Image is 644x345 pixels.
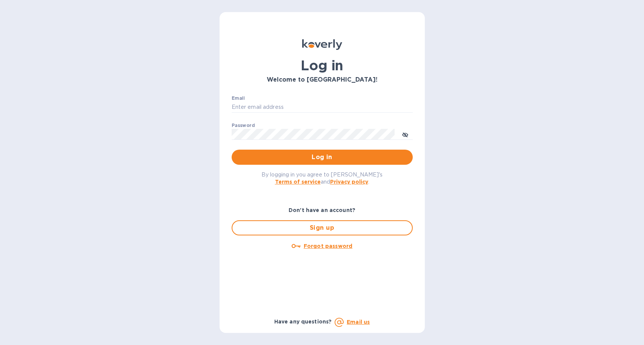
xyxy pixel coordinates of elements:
b: Don't have an account? [289,207,355,213]
h3: Welcome to [GEOGRAPHIC_DATA]! [232,76,413,84]
label: Password [232,123,255,128]
a: Terms of service [275,179,321,185]
span: Log in [238,153,407,162]
button: toggle password visibility [398,127,413,142]
b: Have any questions? [274,319,332,325]
a: Privacy policy [330,179,368,185]
u: Forgot password [304,243,352,249]
a: Email us [347,319,370,325]
span: By logging in you agree to [PERSON_NAME]'s and . [261,172,383,185]
span: Sign up [238,223,406,232]
button: Sign up [232,220,413,235]
h1: Log in [232,57,413,73]
button: Log in [232,150,413,165]
input: Enter email address [232,102,413,113]
label: Email [232,96,245,101]
img: Koverly [302,39,342,50]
